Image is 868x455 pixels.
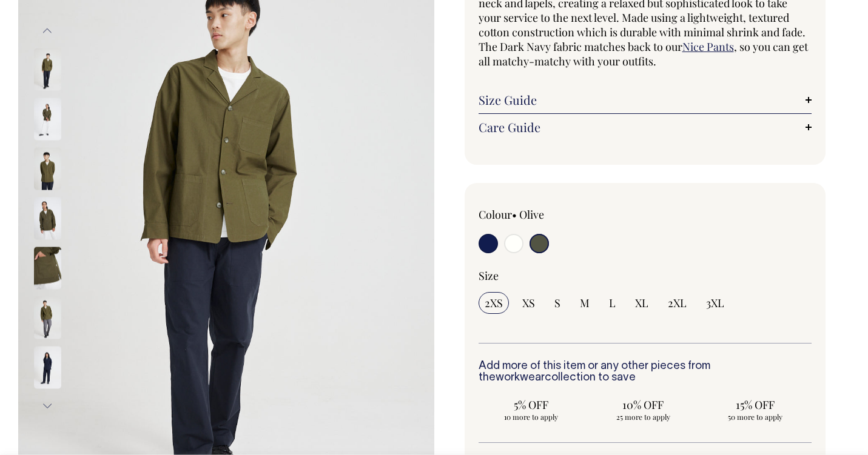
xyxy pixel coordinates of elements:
[709,397,802,412] span: 15% OFF
[662,292,693,314] input: 2XL
[597,397,690,412] span: 10% OFF
[479,39,808,68] span: , so you can get all matchy-matchy with your outfits.
[548,292,567,314] input: S
[38,392,56,419] button: Next
[34,147,61,190] img: olive
[603,292,622,314] input: L
[519,207,544,222] label: Olive
[485,296,503,310] span: 2XS
[479,292,509,314] input: 2XS
[709,412,802,422] span: 50 more to apply
[34,346,61,388] img: dark-navy
[591,394,696,425] input: 10% OFF 25 more to apply
[34,48,61,90] img: olive
[485,412,577,422] span: 10 more to apply
[597,412,690,422] span: 25 more to apply
[700,292,730,314] input: 3XL
[609,296,616,310] span: L
[703,394,808,425] input: 15% OFF 50 more to apply
[574,292,596,314] input: M
[34,296,61,339] img: olive
[479,120,812,135] a: Care Guide
[38,18,56,45] button: Previous
[522,296,535,310] span: XS
[34,247,61,289] img: olive
[629,292,654,314] input: XL
[516,292,541,314] input: XS
[479,93,812,107] a: Size Guide
[479,268,812,283] div: Size
[34,98,61,140] img: olive
[34,197,61,239] img: olive
[496,373,545,383] a: workwear
[485,397,577,412] span: 5% OFF
[512,207,517,222] span: •
[580,296,590,310] span: M
[554,296,560,310] span: S
[668,296,687,310] span: 2XL
[682,39,734,54] a: Nice Pants
[479,207,612,222] div: Colour
[479,360,812,385] h6: Add more of this item or any other pieces from the collection to save
[706,296,724,310] span: 3XL
[635,296,648,310] span: XL
[479,394,584,425] input: 5% OFF 10 more to apply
